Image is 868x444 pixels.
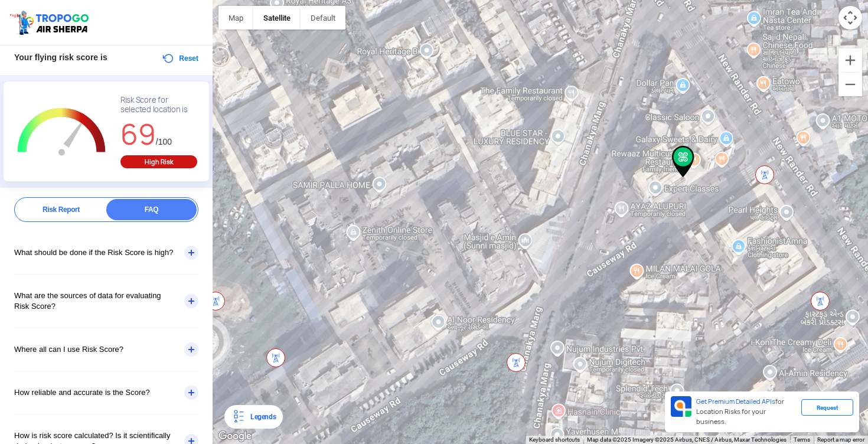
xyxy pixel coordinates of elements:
div: Where all can I use Risk Score? [14,328,198,371]
div: How reliable and accurate is the Score? [14,371,198,414]
img: Google [216,429,254,444]
g: Chart [12,96,111,169]
button: Reset [161,51,198,66]
div: Risk Report [16,199,106,220]
div: What should be done if the Risk Score is high? [14,231,198,274]
span: 69 [120,116,156,153]
button: Show satellite imagery [253,6,301,30]
a: Open this area in Google Maps (opens a new window) [216,429,254,444]
img: Premium APIs [671,396,691,417]
span: Your flying risk score is [14,53,107,62]
span: Map data ©2025 Imagery ©2025 Airbus, CNES / Airbus, Maxar Technologies [587,436,787,443]
div: What are the sources of data for evaluating Risk Score? [14,275,198,328]
div: FAQ [106,199,197,220]
a: Terms [794,436,810,443]
img: ic_tgdronemaps.svg [9,9,93,36]
span: Get Premium Detailed APIs [696,397,775,406]
button: Map camera controls [838,6,862,30]
div: Risk Score for selected location is [120,96,197,115]
img: Legends [231,410,246,424]
div: Legends [246,410,276,424]
button: Keyboard shortcuts [529,436,580,444]
div: High Risk [120,155,197,168]
span: /100 [156,137,172,146]
button: Show street map [218,6,253,30]
div: Request [801,399,853,416]
a: Report a map error [817,436,864,443]
button: Zoom out [838,73,862,96]
button: Zoom in [838,48,862,72]
div: for Location Risks for your business. [691,396,801,427]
